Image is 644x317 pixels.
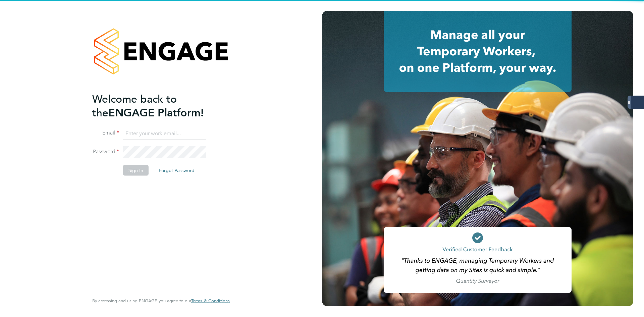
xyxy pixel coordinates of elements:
h2: ENGAGE Platform! [92,92,223,119]
input: Enter your work email... [123,127,206,140]
button: Sign In [123,165,149,176]
a: Terms & Conditions [191,298,230,304]
span: Welcome back to the [92,92,177,119]
span: By accessing and using ENGAGE you agree to our [92,298,230,304]
label: Password [92,148,119,155]
button: Forgot Password [153,165,200,176]
label: Email [92,129,119,137]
